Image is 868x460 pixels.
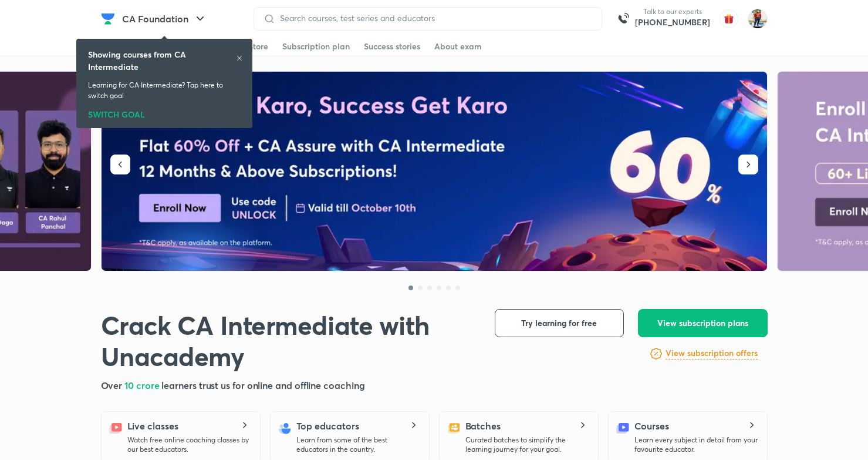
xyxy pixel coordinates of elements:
[101,379,125,391] span: Over
[248,37,268,56] a: Store
[495,309,624,337] button: Try learning for free
[364,37,420,56] a: Success stories
[364,41,420,52] div: Success stories
[634,435,758,454] p: Learn every subject in detail from your favourite educator.
[720,9,738,28] img: avatar
[635,7,710,16] p: Talk to our experts
[275,14,592,23] input: Search courses, test series and educators
[296,435,420,454] p: Learn from some of the best educators in the country.
[465,419,501,433] h5: Batches
[434,41,482,52] div: About exam
[124,379,161,391] span: 10 crore
[88,106,241,119] div: SWITCH GOAL
[88,80,241,101] p: Learning for CA Intermediate? Tap here to switch goal
[88,48,236,73] h6: Showing courses from CA Intermediate
[638,309,768,337] button: View subscription plans
[115,7,214,31] button: CA Foundation
[634,419,669,433] h5: Courses
[748,9,768,29] img: Aman Kumar Giri
[127,419,178,433] h5: Live classes
[282,37,350,56] a: Subscription plan
[248,41,268,52] div: Store
[465,435,589,454] p: Curated batches to simplify the learning journey for your goal.
[282,41,350,52] div: Subscription plan
[657,317,748,329] span: View subscription plans
[101,309,476,372] h1: Crack CA Intermediate with Unacademy
[127,435,251,454] p: Watch free online coaching classes by our best educators.
[612,7,635,31] img: call-us
[666,347,758,360] h6: View subscription offers
[434,37,482,56] a: About exam
[161,379,364,391] span: learners trust us for online and offline coaching
[635,16,710,28] a: [PHONE_NUMBER]
[666,347,758,361] a: View subscription offers
[521,317,597,329] span: Try learning for free
[296,419,359,433] h5: Top educators
[101,12,115,26] img: Company Logo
